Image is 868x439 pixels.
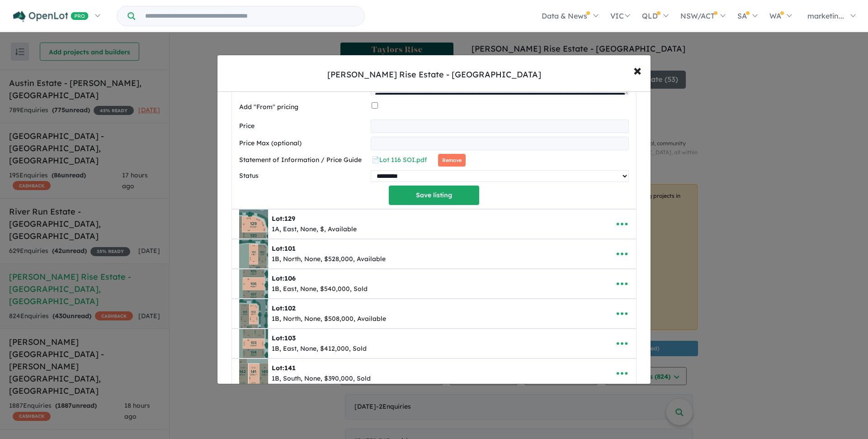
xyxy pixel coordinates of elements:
[239,155,368,166] label: Statement of Information / Price Guide
[438,154,466,167] button: Remove
[807,11,844,20] span: marketin...
[284,244,296,253] span: 101
[239,299,268,328] img: Taylors%20Rise%20Estate%20-%20Deanside%20-%20Lot%20102___1741741748.png
[284,304,296,312] span: 102
[239,269,268,298] img: Taylors%20Rise%20Estate%20-%20Deanside%20-%20Lot%20106___1741741770.png
[372,156,427,164] span: 📄 Lot 116 SOI.pdf
[272,215,295,223] b: Lot:
[137,6,363,26] input: Try estate name, suburb, builder or developer
[372,156,427,164] a: 📄Lot 116 SOI.pdf
[327,69,541,81] div: [PERSON_NAME] Rise Estate - [GEOGRAPHIC_DATA]
[239,121,367,132] label: Price
[272,373,371,384] div: 1B, South, None, $390,000, Sold
[284,334,296,342] span: 103
[284,215,295,223] span: 129
[13,11,89,22] img: Openlot PRO Logo White
[272,244,296,253] b: Lot:
[633,60,642,80] span: ×
[272,284,368,295] div: 1B, East, None, $540,000, Sold
[272,314,386,324] div: 1B, North, None, $508,000, Available
[239,102,368,113] label: Add "From" pricing
[389,186,479,205] button: Save listing
[239,138,367,149] label: Price Max (optional)
[272,224,357,235] div: 1A, East, None, $, Available
[272,364,296,372] b: Lot:
[272,304,296,312] b: Lot:
[239,359,268,388] img: Taylors%20Rise%20Estate%20-%20Deanside%20-%20Lot%20141___1741843761.jpg
[272,274,296,282] b: Lot:
[272,334,296,342] b: Lot:
[239,171,367,181] label: Status
[284,274,296,282] span: 106
[272,344,367,354] div: 1B, East, None, $412,000, Sold
[239,210,268,239] img: Taylors%20Rise%20Estate%20-%20Deanside%20-%20Lot%20129___1730860472.png
[272,254,386,265] div: 1B, North, None, $528,000, Available
[239,329,268,358] img: Taylors%20Rise%20Estate%20-%20Deanside%20-%20Lot%20103___1741741794.png
[239,239,268,268] img: Taylors%20Rise%20Estate%20-%20Deanside%20-%20Lot%20101___1741741696.png
[284,364,296,372] span: 141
